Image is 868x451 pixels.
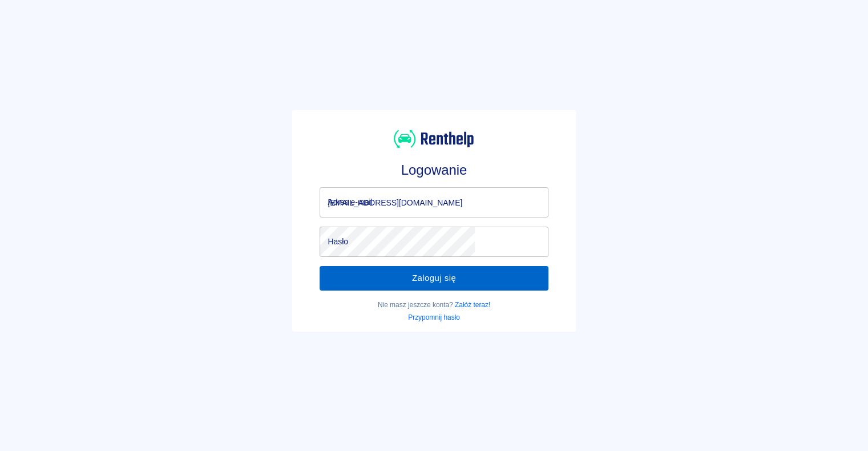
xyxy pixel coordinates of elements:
[320,266,548,290] button: Zaloguj się
[320,162,548,178] h3: Logowanie
[394,128,474,150] img: Renthelp logo
[408,313,460,321] a: Przypomnij hasło
[320,300,548,310] p: Nie masz jeszcze konta?
[455,301,490,309] a: Załóż teraz!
